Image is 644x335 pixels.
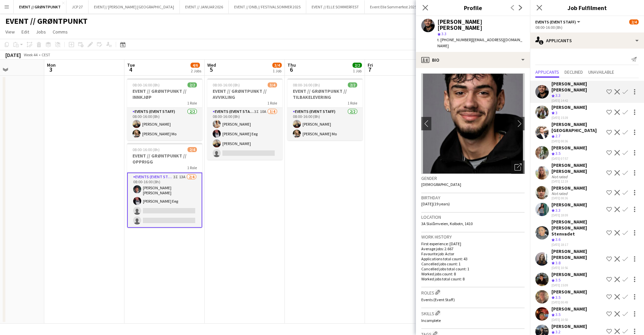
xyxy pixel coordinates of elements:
h3: Birthday [421,195,525,201]
span: 2/2 [187,82,197,87]
span: Applicants [535,70,559,74]
span: 4 [126,66,135,73]
h3: Profile [416,3,530,12]
h3: EVENT // GRØNTPUNKT // INNKJØP [127,88,202,100]
div: [PERSON_NAME] [PERSON_NAME] [551,81,604,93]
span: 3A Slalåmveien, Kolbotn, 1410 [421,221,473,226]
button: EVENT// [PERSON_NAME] [GEOGRAPHIC_DATA] [89,0,180,13]
div: 1 Job [353,68,362,73]
button: Event Elle Sommerfest 2025 [365,0,422,13]
a: Comms [50,27,70,36]
span: 2/2 [353,63,362,68]
button: JCP 27 [66,0,89,13]
span: 3 [555,110,557,115]
div: [DATE] 14:42 [551,98,604,103]
span: 5 [206,66,216,73]
p: Average jobs: 2.667 [421,246,525,251]
div: [PERSON_NAME] [PERSON_NAME] [551,248,604,260]
span: 2/4 [187,147,197,152]
span: 08:00-16:00 (8h) [213,82,240,87]
div: Open photos pop-in [511,160,525,174]
img: Crew avatar or photo [421,73,525,174]
span: 2.7 [555,133,560,138]
div: [PERSON_NAME] [551,185,587,191]
div: [DATE] 00:36 [551,139,604,143]
div: [DATE] 15:39 [551,116,587,120]
span: Jobs [36,29,46,35]
app-card-role: Events (Event Staff)2/208:00-16:00 (8h)[PERSON_NAME][PERSON_NAME] Mo [127,108,202,140]
p: Worked jobs total count: 8 [421,276,525,281]
span: 3.3 [441,31,446,36]
span: 3.3 [555,208,560,213]
span: 08:00-16:00 (8h) [293,82,320,87]
div: [PERSON_NAME] [551,145,587,151]
span: [DEMOGRAPHIC_DATA] [421,182,461,187]
span: 2/4 [629,19,639,24]
h1: EVENT // GRØNTPUNKT [5,16,88,26]
div: [PERSON_NAME] [551,323,587,329]
h3: EVENT // GRØNTPUNKT // OPPRIGG [127,153,202,165]
div: [DATE] 00:49 [551,300,587,305]
h3: Job Fulfilment [530,3,644,12]
div: [DATE] 12:19 [551,179,604,184]
h3: Gender [421,175,525,181]
app-card-role: Events (Event Staff)3I10A3/408:00-16:00 (8h)[PERSON_NAME][PERSON_NAME] Eeg[PERSON_NAME] [207,108,282,160]
div: Bio [416,52,530,68]
div: [PERSON_NAME][GEOGRAPHIC_DATA] [551,121,604,133]
div: [DATE] 15:09 [551,283,587,287]
span: 3.5 [555,295,560,300]
app-card-role: Events (Event Staff)2/208:00-16:00 (8h)[PERSON_NAME][PERSON_NAME] Mo [287,108,363,140]
div: 08:00-16:00 (8h)2/2EVENT // GRØNTPUNKT // TILBAKELEVERING1 RoleEvents (Event Staff)2/208:00-16:00... [287,78,363,140]
span: 3.5 [555,277,560,282]
span: Unavailable [588,70,614,74]
div: [PERSON_NAME] [PERSON_NAME] [437,19,525,31]
div: [DATE] 10:50 [551,318,587,322]
a: Edit [19,27,32,36]
span: 3/4 [268,82,277,87]
span: 6 [286,66,296,73]
a: View [3,27,17,36]
span: 4/6 [191,63,200,68]
div: [PERSON_NAME] [551,104,587,110]
div: 08:00-16:00 (8h) [535,25,639,30]
span: Tue [127,62,135,68]
span: 1 Role [347,100,357,106]
button: EVENT // ELLE SOMMERFEST [306,0,365,13]
p: Favourite job: Actor [421,251,525,256]
span: Events (Event Staff) [421,297,455,302]
span: Thu [287,62,296,68]
span: Comms [53,29,68,35]
span: 1 Role [267,100,277,106]
span: t. [PHONE_NUMBER] [437,37,472,42]
span: 3.5 [555,312,560,317]
div: [PERSON_NAME] [PERSON_NAME] Stenvadet [551,219,604,237]
div: 2 Jobs [191,68,201,73]
div: Applicants [530,32,644,49]
p: First experience: [DATE] [421,241,525,246]
span: | [EMAIL_ADDRESS][DOMAIN_NAME] [437,37,522,48]
div: 08:00-16:00 (8h)2/4EVENT // GRØNTPUNKT // OPPRIGG1 RoleEvents (Event Staff)3I13A2/408:00-16:00 (8... [127,143,202,228]
span: 3 [46,66,56,73]
span: Fri [368,62,373,68]
app-job-card: 08:00-16:00 (8h)3/4EVENT // GRØNTPUNKT // AVVIKLING1 RoleEvents (Event Staff)3I10A3/408:00-16:00 ... [207,78,282,160]
div: [PERSON_NAME] [551,202,587,208]
button: EVENT // DNB // FESTIVALSOMMER 2025 [229,0,306,13]
h3: EVENT // GRØNTPUNKT // AVVIKLING [207,88,282,100]
div: [PERSON_NAME] [551,271,587,277]
div: [DATE] 07:57 [551,156,587,161]
div: [DATE] 10:56 [551,266,604,270]
div: [PERSON_NAME] [PERSON_NAME] [551,162,604,174]
span: 3.8 [555,260,560,265]
span: Wed [207,62,216,68]
span: Mon [47,62,56,68]
div: 08:00-16:00 (8h)2/2EVENT // GRØNTPUNKT // INNKJØP1 RoleEvents (Event Staff)2/208:00-16:00 (8h)[PE... [127,78,202,140]
p: Incomplete [421,318,525,323]
h3: Location [421,214,525,220]
span: 08:00-16:00 (8h) [132,147,160,152]
div: [DATE] [5,52,21,58]
p: Cancelled jobs count: 1 [421,261,525,266]
span: Events (Event Staff) [535,19,576,24]
h3: Roles [421,289,525,296]
h3: EVENT // GRØNTPUNKT // TILBAKELEVERING [287,88,363,100]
